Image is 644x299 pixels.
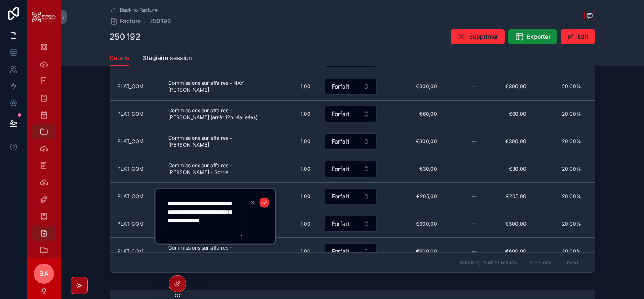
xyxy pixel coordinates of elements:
span: €600,00 [391,248,437,255]
span: Forfait [332,110,349,118]
a: Facture [110,17,141,25]
span: Facture [120,17,141,25]
a: Details [110,50,129,66]
button: Select Button [325,161,377,177]
div: -- [472,111,477,117]
span: Forfait [332,192,349,201]
button: Select Button [325,133,377,149]
h1: 250 192 [110,31,140,43]
span: PLAT_COM [117,83,144,90]
span: €60,00 [490,111,526,117]
span: €60,00 [391,111,437,117]
span: PLAT_COM [117,248,144,255]
span: €300,00 [391,220,437,227]
span: Details [110,54,129,62]
span: 20.00% [535,166,581,172]
button: Edit [561,29,595,44]
div: -- [472,220,477,227]
span: Forfait [332,82,349,91]
span: PLAT_COM [117,220,144,227]
span: €30,00 [391,166,437,172]
button: Select Button [325,106,377,122]
span: PLAT_COM [117,111,144,117]
img: App logo [32,12,56,22]
a: Back to Facture [110,7,158,14]
span: €300,00 [490,220,526,227]
span: 20.00% [535,248,581,255]
span: Supprimer [469,33,498,41]
span: 1,00 [280,111,311,117]
div: -- [472,193,477,200]
div: -- [472,138,477,145]
button: Select Button [325,188,377,204]
span: Back to Facture [120,7,158,14]
span: Forfait [332,137,349,146]
button: Select Button [325,216,377,232]
span: 1,00 [280,83,311,90]
a: 250 192 [149,17,171,25]
span: 20.00% [535,83,581,90]
span: PLAT_COM [117,193,144,200]
span: 1,00 [280,166,311,172]
span: PLAT_COM [117,138,144,145]
span: 1,00 [280,138,311,145]
span: Forfait [332,247,349,256]
span: Commissions sur affaires - [PERSON_NAME] (arrêt 12h réalisées) [168,107,263,121]
span: Commissions sur affaires - [PERSON_NAME] [168,135,263,148]
span: €30,00 [490,166,526,172]
div: -- [472,83,477,90]
button: Select Button [325,243,377,259]
span: Commissions sur affaires - NAY [PERSON_NAME] [168,80,263,93]
span: 1,00 [280,248,311,255]
div: -- [472,166,477,172]
button: Supprimer [451,29,505,44]
span: Exporter [527,33,550,41]
span: €300,00 [391,138,437,145]
span: €205,00 [391,193,437,200]
span: Forfait [332,220,349,228]
span: €300,00 [490,83,526,90]
div: -- [472,248,477,255]
span: 20.00% [535,193,581,200]
span: PLAT_COM [117,166,144,172]
span: €205,00 [490,193,526,200]
a: Stagiaire session [143,50,192,67]
span: €300,00 [391,83,437,90]
button: Exporter [508,29,557,44]
button: Select Button [325,79,377,95]
span: Commissions sur affaires - [PERSON_NAME] - Sortie [168,162,263,176]
span: Commissions sur affaires - [PERSON_NAME] et sortie [168,245,263,258]
span: Showing 15 of 15 results [460,259,517,266]
span: 20.00% [535,111,581,117]
span: €300,00 [490,138,526,145]
span: 1,00 [280,220,311,227]
span: €600,00 [490,248,526,255]
div: scrollable content [27,34,61,258]
span: 20.00% [535,138,581,145]
span: 20.00% [535,220,581,227]
span: Stagiaire session [143,54,192,62]
span: 1,00 [280,193,311,200]
span: Forfait [332,165,349,173]
span: BA [39,269,48,279]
